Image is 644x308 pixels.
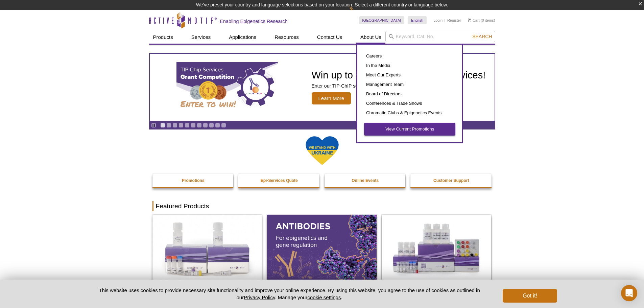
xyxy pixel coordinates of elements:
a: Go to slide 3 [172,123,177,128]
img: We Stand With Ukraine [305,136,339,166]
a: Go to slide 5 [185,123,190,128]
a: TIP-ChIP Services Grant Competition Win up to $45,000 in TIP-ChIP services! Enter our TIP-ChIP se... [150,54,495,121]
a: Meet Our Experts [364,70,455,80]
a: Go to slide 9 [209,123,214,128]
img: DNA Library Prep Kit for Illumina [152,215,262,281]
a: Login [433,18,443,23]
a: Cart [468,18,480,23]
a: Customer Support [410,174,492,187]
a: Go to slide 2 [166,123,171,128]
a: Epi-Services Quote [238,174,320,187]
a: Products [149,31,177,44]
a: Management Team [364,80,455,89]
p: This website uses cookies to provide necessary site functionality and improve your online experie... [87,287,492,301]
a: Online Events [325,174,406,187]
button: Search [470,33,494,40]
a: View Current Promotions [364,123,455,136]
img: Your Cart [468,18,471,22]
a: Go to slide 6 [191,123,196,128]
a: Toggle autoplay [151,123,156,128]
a: Board of Directors [364,89,455,99]
button: cookie settings [307,294,341,300]
h2: Win up to $45,000 in TIP-ChIP services! [312,70,486,80]
a: In the Media [364,61,455,70]
img: TIP-ChIP Services Grant Competition [176,62,278,113]
input: Keyword, Cat. No. [385,31,495,42]
a: Chromatin Clubs & Epigenetics Events [364,108,455,118]
span: Learn More [312,92,351,104]
strong: Promotions [182,178,205,183]
div: Open Intercom Messenger [621,285,637,301]
button: Got it! [503,289,557,303]
a: Conferences & Trade Shows [364,99,455,108]
article: TIP-ChIP Services Grant Competition [150,54,495,121]
a: About Us [356,31,385,44]
p: Enter our TIP-ChIP services grant competition for your chance to win. [312,83,486,89]
a: Promotions [152,174,234,187]
strong: Customer Support [433,178,469,183]
a: Go to slide 11 [221,123,226,128]
a: English [408,16,427,24]
li: | [445,16,446,24]
a: Go to slide 4 [178,123,184,128]
a: Careers [364,51,455,61]
a: Register [447,18,461,23]
img: All Antibodies [267,215,377,281]
a: Go to slide 8 [203,123,208,128]
img: CUT&Tag-IT® Express Assay Kit [382,215,491,281]
img: Change Here [349,5,367,21]
a: Go to slide 7 [197,123,202,128]
a: Privacy Policy [244,294,275,300]
strong: Epi-Services Quote [261,178,298,183]
span: Search [472,34,492,39]
a: Services [187,31,215,44]
a: [GEOGRAPHIC_DATA] [359,16,405,24]
h2: Featured Products [152,201,492,211]
a: Go to slide 1 [160,123,165,128]
strong: Online Events [352,178,379,183]
a: Go to slide 10 [215,123,220,128]
h2: Enabling Epigenetics Research [220,18,288,24]
a: Applications [225,31,260,44]
a: Resources [270,31,303,44]
li: (0 items) [468,16,495,24]
a: Contact Us [313,31,346,44]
